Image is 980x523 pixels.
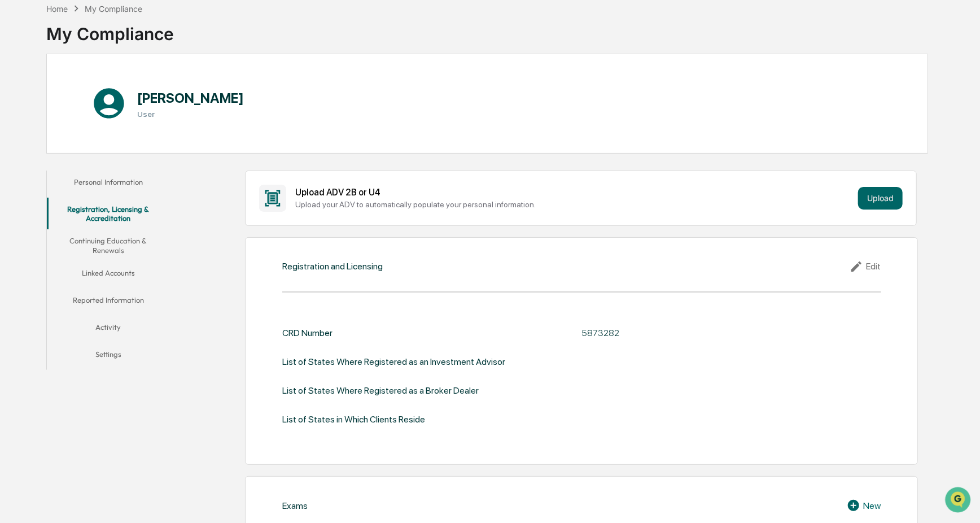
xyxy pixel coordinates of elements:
a: 🔎Data Lookup [7,159,76,180]
div: Home [46,4,68,14]
button: Continuing Education & Renewals [47,229,170,261]
div: New [847,499,881,512]
button: Personal Information [47,171,170,198]
div: secondary tabs example [47,171,170,370]
div: My Compliance [46,15,174,44]
div: List of States Where Registered as an Investment Advisor [282,356,505,367]
div: Upload ADV 2B or U4 [295,187,854,198]
a: 🖐️Preclearance [7,138,77,158]
div: 🔎 [11,165,20,174]
div: 🗄️ [82,143,91,152]
button: Settings [47,343,170,370]
img: 1746055101610-c473b297-6a78-478c-a979-82029cc54cd1 [11,86,32,107]
div: CRD Number [282,328,333,338]
div: Exams [282,500,308,511]
span: Preclearance [23,142,73,154]
button: Registration, Licensing & Accreditation [47,198,170,230]
div: List of States in Which Clients Reside [282,414,425,425]
button: Upload [858,187,903,210]
div: We're available if you need us! [38,98,143,107]
div: My Compliance [85,4,142,14]
div: 🖐️ [11,143,20,152]
span: Pylon [112,191,137,200]
button: Start new chat [192,90,205,103]
iframe: Open customer support [944,486,974,516]
div: List of States Where Registered as a Broker Dealer [282,385,479,396]
div: 5873282 [581,328,864,338]
button: Activity [47,316,170,343]
span: Attestations [93,142,140,154]
div: Start new chat [38,86,185,98]
h3: User [137,110,244,119]
div: Upload your ADV to automatically populate your personal information. [295,200,854,209]
button: Linked Accounts [47,261,170,289]
div: Registration and Licensing [282,261,383,272]
h1: [PERSON_NAME] [137,90,244,106]
p: How can we help? [11,24,205,42]
div: Edit [850,260,881,273]
button: Reported Information [47,289,170,316]
a: Powered byPylon [80,191,137,200]
span: Data Lookup [23,164,71,175]
a: 🗄️Attestations [77,138,145,158]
